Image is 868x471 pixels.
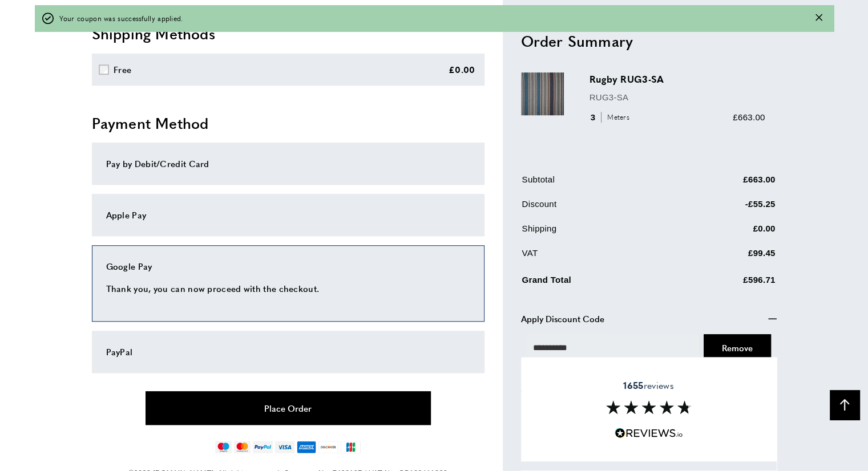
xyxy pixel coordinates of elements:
img: paypal [253,441,273,453]
div: Free [114,63,131,76]
td: £99.45 [676,246,776,269]
span: Your coupon was successfully applied. [59,13,183,24]
div: £0.00 [449,63,475,76]
button: Place Order [146,391,431,425]
span: Apply Discount Code [521,312,604,326]
span: reviews [623,380,673,391]
img: Reviews section [606,401,692,415]
td: £663.00 [676,173,776,195]
strong: 1655 [623,379,643,392]
div: Apple Pay [106,208,470,222]
img: jcb [341,441,361,453]
div: 3 [590,111,633,124]
span: £663.00 [733,112,765,122]
img: Rugby RUG3-SA [521,73,564,116]
td: Discount [522,197,675,220]
h2: Payment Method [92,113,485,133]
td: £596.71 [676,271,776,295]
button: Cancel Coupon [704,334,771,362]
p: Thank you, you can now proceed with the checkout. [106,282,470,295]
img: maestro [215,441,232,453]
td: VAT [522,246,675,269]
td: Subtotal [522,173,675,195]
td: Grand Total [522,271,675,295]
span: Meters [601,112,632,123]
img: mastercard [234,441,251,453]
h3: Rugby RUG3-SA [590,73,765,86]
h2: Shipping Methods [92,23,485,44]
td: -£55.25 [676,197,776,220]
span: Cancel Coupon [722,342,753,354]
img: Reviews.io 5 stars [615,428,683,439]
img: visa [275,441,294,453]
h2: Order Summary [521,31,777,51]
img: discover [318,441,338,453]
button: Close message [815,13,822,24]
div: PayPal [106,345,470,359]
div: Google Pay [106,259,470,273]
td: £0.00 [676,222,776,244]
p: RUG3-SA [590,91,765,104]
div: Pay by Debit/Credit Card [106,157,470,170]
td: Shipping [522,222,675,244]
img: american-express [297,441,317,453]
